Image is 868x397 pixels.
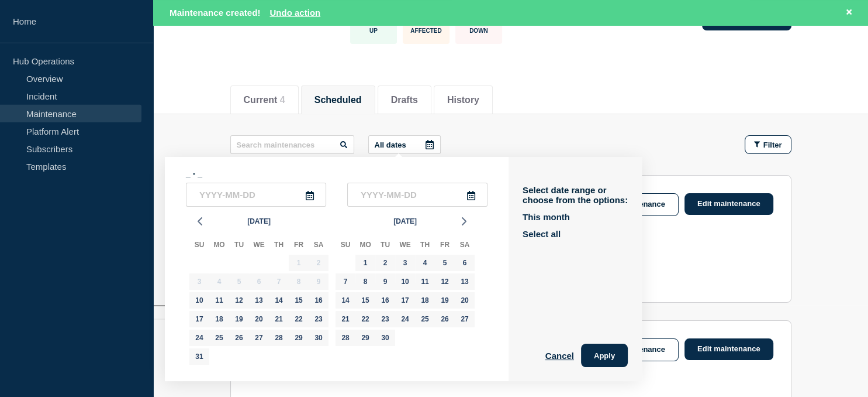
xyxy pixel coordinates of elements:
div: Sa [309,238,328,254]
span: Maintenance created! [170,8,260,18]
div: Su [189,238,209,254]
div: Wednesday, Aug 20, 2025 [251,311,267,327]
button: [DATE] [389,213,421,230]
button: Undo action [269,8,320,18]
div: Sa [455,238,475,254]
div: Saturday, Aug 30, 2025 [310,330,327,346]
div: Su [336,238,355,254]
div: Friday, Aug 1, 2025 [291,255,307,271]
a: Edit maintenance [684,338,773,360]
button: History [447,95,479,105]
div: Friday, Aug 22, 2025 [291,311,307,327]
div: Tuesday, Sep 2, 2025 [377,255,393,271]
input: Search maintenances [230,135,354,154]
p: All dates [375,141,406,149]
div: Monday, Aug 11, 2025 [211,292,227,309]
span: [DATE] [393,213,417,230]
div: Tuesday, Sep 23, 2025 [377,311,393,327]
div: Fr [435,238,455,254]
p: _ - _ [186,169,487,178]
div: Monday, Sep 22, 2025 [357,311,374,327]
div: Sunday, Sep 14, 2025 [337,292,354,309]
div: Sunday, Aug 31, 2025 [191,348,208,365]
div: Monday, Aug 18, 2025 [211,311,227,327]
button: Filter [745,135,791,154]
div: Th [415,238,435,254]
div: Saturday, Sep 27, 2025 [457,311,473,327]
button: [DATE] [243,213,275,230]
div: Thursday, Aug 14, 2025 [271,292,287,309]
div: Saturday, Sep 13, 2025 [457,273,473,290]
div: Wednesday, Aug 13, 2025 [251,292,267,309]
div: Saturday, Aug 2, 2025 [310,255,327,271]
div: Thursday, Sep 4, 2025 [417,255,433,271]
div: Wednesday, Aug 6, 2025 [251,273,267,290]
input: YYYY-MM-DD [347,183,487,207]
div: Tuesday, Sep 16, 2025 [377,292,393,309]
button: Select all [523,229,561,239]
div: Monday, Aug 25, 2025 [211,330,227,346]
p: Up [369,28,378,34]
div: Saturday, Aug 23, 2025 [310,311,327,327]
div: Tuesday, Aug 19, 2025 [231,311,247,327]
div: Saturday, Sep 20, 2025 [457,292,473,309]
div: Monday, Sep 8, 2025 [357,273,374,290]
div: Tuesday, Sep 9, 2025 [377,273,393,290]
div: Thursday, Sep 11, 2025 [417,273,433,290]
div: Wednesday, Sep 10, 2025 [397,273,413,290]
div: Thursday, Sep 18, 2025 [417,292,433,309]
div: Tuesday, Aug 26, 2025 [231,330,247,346]
div: Sunday, Aug 24, 2025 [191,330,208,346]
div: Friday, Aug 8, 2025 [291,273,307,290]
button: Drafts [391,95,418,105]
div: Mo [209,238,229,254]
div: Wednesday, Sep 3, 2025 [397,255,413,271]
span: Filter [763,141,782,149]
div: Tuesday, Sep 30, 2025 [377,330,393,346]
div: We [395,238,415,254]
div: Sunday, Sep 21, 2025 [337,311,354,327]
button: Scheduled [314,95,362,105]
div: Friday, Sep 26, 2025 [437,311,453,327]
div: Fr [289,238,309,254]
div: Saturday, Sep 6, 2025 [457,255,473,271]
div: We [249,238,269,254]
div: Tu [375,238,395,254]
div: Sunday, Aug 10, 2025 [191,292,208,309]
div: Monday, Sep 29, 2025 [357,330,374,346]
div: Tu [229,238,249,254]
div: Monday, Aug 4, 2025 [211,273,227,290]
div: Tuesday, Aug 12, 2025 [231,292,247,309]
div: Mo [355,238,375,254]
div: Th [269,238,289,254]
div: Saturday, Aug 16, 2025 [310,292,327,309]
div: Monday, Sep 1, 2025 [357,255,374,271]
div: Friday, Sep 5, 2025 [437,255,453,271]
div: Thursday, Sep 25, 2025 [417,311,433,327]
div: Sunday, Aug 3, 2025 [191,273,208,290]
div: Wednesday, Sep 24, 2025 [397,311,413,327]
div: Friday, Aug 15, 2025 [291,292,307,309]
div: Friday, Aug 29, 2025 [291,330,307,346]
p: Affected [410,28,441,34]
div: Tuesday, Aug 5, 2025 [231,273,247,290]
button: Apply [581,344,628,367]
div: Thursday, Aug 21, 2025 [271,311,287,327]
div: Friday, Sep 12, 2025 [437,273,453,290]
div: Sunday, Sep 28, 2025 [337,330,354,346]
p: Select date range or choose from the options: [523,185,628,205]
div: Saturday, Aug 9, 2025 [310,273,327,290]
button: Cancel [545,344,574,367]
div: Wednesday, Sep 17, 2025 [397,292,413,309]
span: [DATE] [247,213,271,230]
div: Wednesday, Aug 27, 2025 [251,330,267,346]
div: Thursday, Aug 7, 2025 [271,273,287,290]
div: Sunday, Sep 7, 2025 [337,273,354,290]
div: Thursday, Aug 28, 2025 [271,330,287,346]
span: 4 [280,95,285,105]
div: Friday, Sep 19, 2025 [437,292,453,309]
p: Down [469,28,488,34]
button: All dates [368,135,441,154]
button: Current 4 [244,95,285,105]
div: Monday, Sep 15, 2025 [357,292,374,309]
